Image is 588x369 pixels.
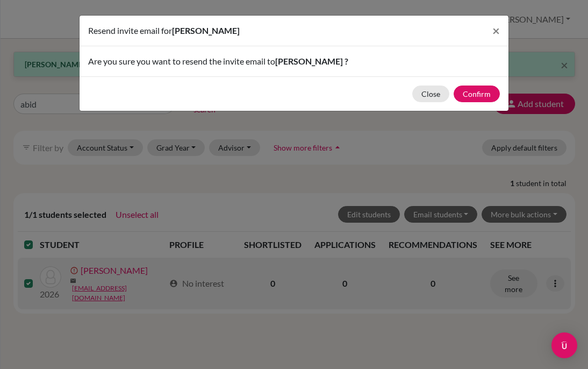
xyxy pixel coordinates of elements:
[88,55,500,68] p: Are you sure you want to resend the invite email to
[454,86,500,102] button: Confirm
[172,25,240,36] span: [PERSON_NAME]
[275,56,348,66] span: [PERSON_NAME] ?
[492,23,500,38] span: ×
[551,332,577,358] div: Open Intercom Messenger
[412,86,449,102] button: Close
[484,16,508,46] button: Close
[88,25,172,36] span: Resend invite email for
